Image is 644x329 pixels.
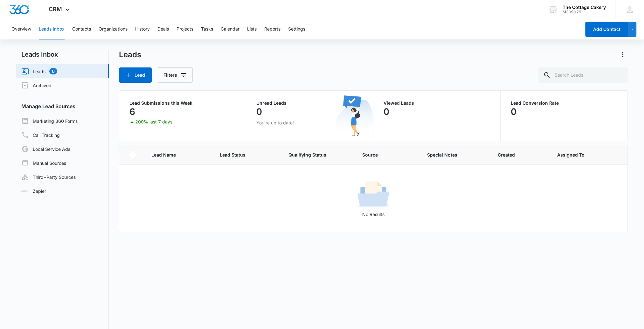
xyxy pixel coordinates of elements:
button: Contacts [72,19,91,39]
p: Viewed Leads [384,101,490,105]
p: 0 [511,107,516,117]
p: 6 [129,107,135,117]
button: History [135,19,150,39]
a: Third-Party Sources [21,173,76,181]
span: Created [498,151,542,158]
button: Lists [247,19,257,39]
span: Qualifying Status [288,151,347,158]
h1: Leads [119,50,141,59]
button: Overview [11,19,31,39]
img: No Results [357,179,389,211]
p: 200% last 7 days [135,120,172,124]
h3: Manage Lead Sources [16,102,109,110]
div: account id [563,10,606,14]
div: account name [563,5,606,10]
a: Manual Sources [21,159,66,167]
a: Local Service Ads [21,145,70,153]
p: 0 [384,107,389,117]
input: Search Leads [538,67,628,83]
span: Source [362,151,412,158]
span: Assigned To [557,151,584,158]
p: No Results [120,211,627,218]
p: You’re up to date! [256,119,363,126]
button: Filters [157,67,193,83]
button: Reports [264,19,280,39]
button: Settings [288,19,305,39]
button: Leads Inbox [39,19,65,39]
a: Archived [21,81,52,89]
span: Lead Name [151,151,204,158]
button: Deals [157,19,169,39]
a: Leads0 [21,67,57,75]
button: Organizations [99,19,128,39]
a: Marketing 360 Forms [21,117,78,125]
button: Calendar [221,19,239,39]
p: Unread Leads [256,101,363,105]
button: Add Contact [585,22,628,37]
span: CRM [49,6,62,12]
span: Lead Status [220,151,274,158]
a: Call Tracking [21,131,60,139]
p: 0 [256,107,262,117]
button: Actions [618,50,628,60]
button: Projects [177,19,193,39]
button: Tasks [201,19,213,39]
p: Lead Conversion Rate [511,101,618,105]
span: Special Notes [427,151,482,158]
button: Lead [119,67,152,83]
h2: Leads Inbox [16,50,109,59]
a: Zapier [21,188,46,194]
p: Lead Submissions this Week [129,101,236,105]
